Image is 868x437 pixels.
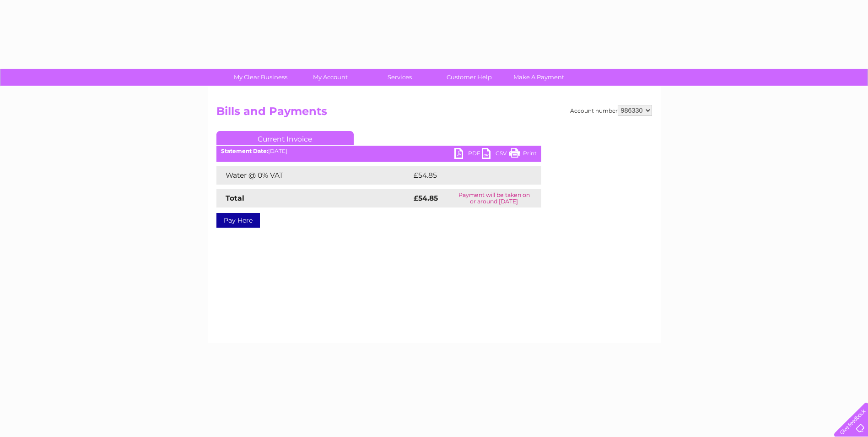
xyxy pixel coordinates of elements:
[226,194,244,202] strong: Total
[414,194,438,202] strong: £54.85
[454,148,482,161] a: PDF
[431,69,507,86] a: Customer Help
[501,69,577,86] a: Make A Payment
[482,148,509,161] a: CSV
[216,166,411,185] td: Water @ 0% VAT
[216,105,652,122] h2: Bills and Payments
[216,148,541,154] div: [DATE]
[223,69,298,86] a: My Clear Business
[570,105,652,116] div: Account number
[292,69,368,86] a: My Account
[509,148,537,161] a: Print
[216,131,354,145] a: Current Invoice
[411,166,523,185] td: £54.85
[447,189,541,208] td: Payment will be taken on or around [DATE]
[221,147,268,154] b: Statement Date:
[216,213,260,228] a: Pay Here
[362,69,437,86] a: Services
